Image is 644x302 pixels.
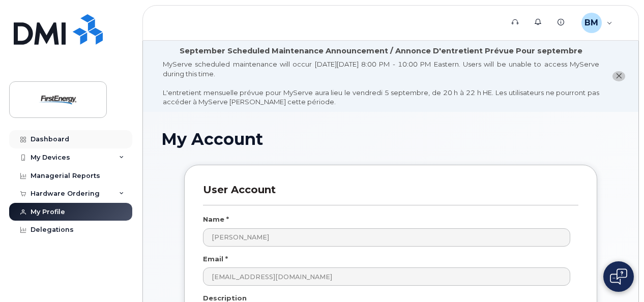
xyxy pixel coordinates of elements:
[161,130,620,148] h1: My Account
[610,268,627,285] img: Open chat
[163,59,599,107] div: MyServe scheduled maintenance will occur [DATE][DATE] 8:00 PM - 10:00 PM Eastern. Users will be u...
[203,215,229,224] label: Name *
[203,184,578,205] h3: User Account
[180,46,582,56] div: September Scheduled Maintenance Announcement / Annonce D'entretient Prévue Pour septembre
[203,254,228,264] label: Email *
[612,71,625,82] button: close notification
